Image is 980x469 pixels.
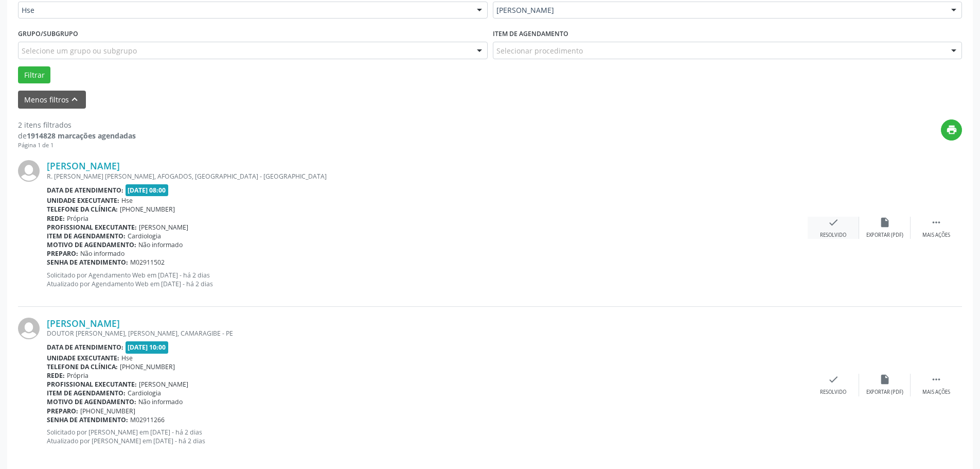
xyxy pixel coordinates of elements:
[493,26,568,42] label: Item de agendamento
[922,389,950,396] div: Mais ações
[828,374,839,385] i: check
[47,271,808,288] p: Solicitado por Agendamento Web em [DATE] - há 2 dias Atualizado por Agendamento Web em [DATE] - h...
[820,389,846,396] div: Resolvido
[18,160,40,182] img: img
[47,196,119,205] b: Unidade executante:
[941,119,962,141] button: print
[47,415,128,424] b: Senha de atendimento:
[931,374,942,385] i: 
[139,380,188,389] span: [PERSON_NAME]
[139,223,188,232] span: [PERSON_NAME]
[820,232,846,239] div: Resolvido
[22,5,467,15] span: Hse
[18,66,50,84] button: Filtrar
[47,186,123,195] b: Data de atendimento:
[18,130,136,141] div: de
[879,217,890,228] i: insert_drive_file
[922,232,950,239] div: Mais ações
[120,362,175,371] span: [PHONE_NUMBER]
[128,232,161,240] span: Cardiologia
[47,389,126,397] b: Item de agendamento:
[47,428,808,445] p: Solicitado por [PERSON_NAME] em [DATE] - há 2 dias Atualizado por [PERSON_NAME] em [DATE] - há 2 ...
[126,184,169,196] span: [DATE] 08:00
[80,249,124,258] span: Não informado
[130,258,165,267] span: M02911502
[47,371,65,380] b: Rede:
[47,205,118,214] b: Telefone da clínica:
[130,415,165,424] span: M02911266
[138,397,183,406] span: Não informado
[27,131,136,141] strong: 1914828 marcações agendadas
[47,397,136,406] b: Motivo de agendamento:
[128,389,161,397] span: Cardiologia
[121,196,133,205] span: Hse
[67,371,88,380] span: Própria
[47,343,123,352] b: Data de atendimento:
[69,94,80,105] i: keyboard_arrow_up
[47,258,128,267] b: Senha de atendimento:
[67,214,88,223] span: Própria
[866,232,903,239] div: Exportar (PDF)
[931,217,942,228] i: 
[126,341,169,353] span: [DATE] 10:00
[47,240,136,249] b: Motivo de agendamento:
[47,380,137,389] b: Profissional executante:
[47,214,65,223] b: Rede:
[47,329,808,338] div: DOUTOR [PERSON_NAME], [PERSON_NAME], CAMARAGIBE - PE
[47,354,119,362] b: Unidade executante:
[22,45,137,56] span: Selecione um grupo ou subgrupo
[18,91,86,109] button: Menos filtroskeyboard_arrow_up
[120,205,175,214] span: [PHONE_NUMBER]
[879,374,890,385] i: insert_drive_file
[18,141,136,150] div: Página 1 de 1
[138,240,183,249] span: Não informado
[47,160,120,171] a: [PERSON_NAME]
[80,407,135,415] span: [PHONE_NUMBER]
[121,354,133,362] span: Hse
[496,5,941,15] span: [PERSON_NAME]
[18,318,40,339] img: img
[47,362,118,371] b: Telefone da clínica:
[18,26,78,42] label: Grupo/Subgrupo
[828,217,839,228] i: check
[47,249,78,258] b: Preparo:
[47,407,78,415] b: Preparo:
[47,172,808,181] div: R. [PERSON_NAME] [PERSON_NAME], AFOGADOS, [GEOGRAPHIC_DATA] - [GEOGRAPHIC_DATA]
[47,232,126,240] b: Item de agendamento:
[866,389,903,396] div: Exportar (PDF)
[946,124,957,135] i: print
[47,223,137,232] b: Profissional executante:
[47,318,120,329] a: [PERSON_NAME]
[18,119,136,130] div: 2 itens filtrados
[496,45,583,56] span: Selecionar procedimento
